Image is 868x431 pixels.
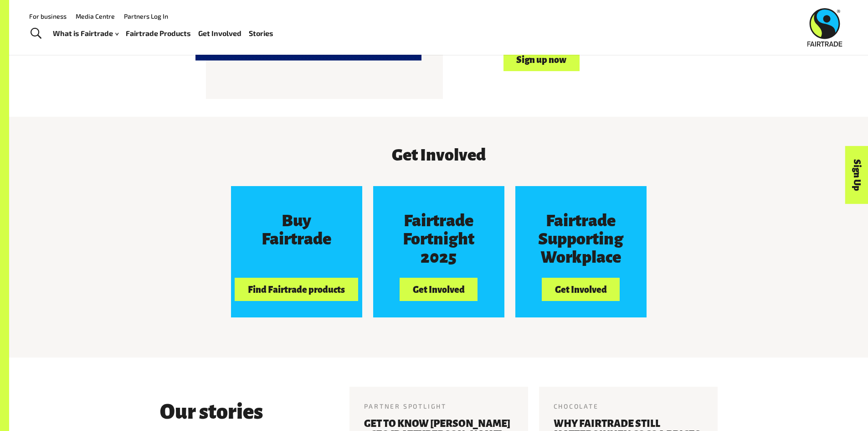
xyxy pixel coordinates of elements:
a: Buy Fairtrade Find Fairtrade products [231,186,362,317]
h3: Fairtrade Fortnight 2025 [390,212,488,266]
button: Find Fairtrade products [235,278,358,301]
a: Get Involved [198,27,241,40]
img: Fairtrade Australia New Zealand logo [807,8,842,47]
h3: Fairtrade Supporting Workplace [532,212,630,266]
a: Fairtrade Products [126,27,191,40]
span: Chocolate [554,402,599,410]
a: Sign up now [503,48,580,72]
a: Fairtrade Fortnight 2025 Get Involved [373,186,504,317]
h3: Buy Fairtrade [247,212,346,248]
span: Partner Spotlight [364,402,447,410]
a: Media Centre [76,12,115,20]
button: Get Involved [400,278,478,301]
a: Toggle Search [25,22,47,45]
a: For business [29,12,67,20]
a: Partners Log In [124,12,168,20]
a: Fairtrade Supporting Workplace Get Involved [515,186,647,317]
button: Get Involved [542,278,620,301]
a: What is Fairtrade [53,27,118,40]
h3: Get Involved [207,146,670,164]
h3: Our stories [160,400,263,423]
a: Stories [249,27,273,40]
